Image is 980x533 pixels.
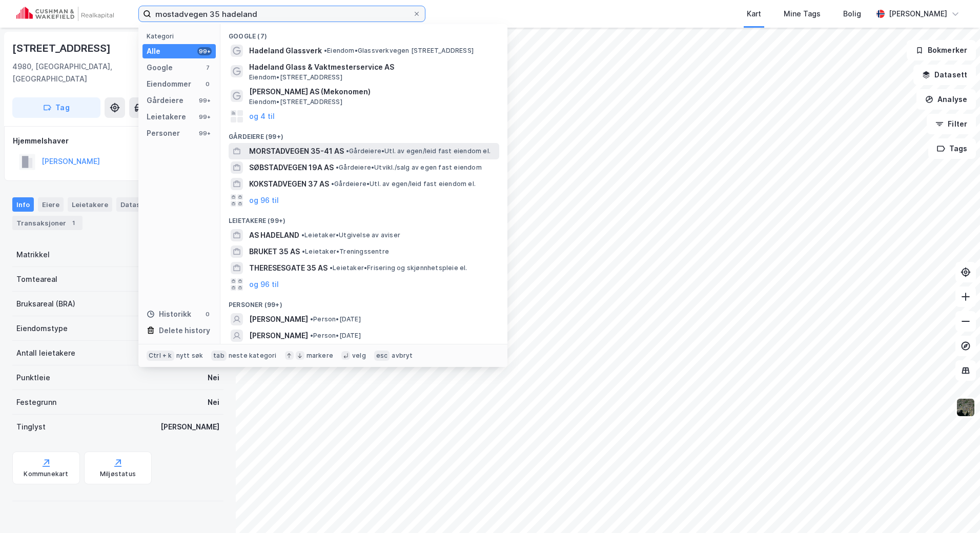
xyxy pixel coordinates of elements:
div: Kart [747,8,761,20]
div: Leietakere [68,197,112,212]
div: Nei [208,396,219,408]
button: og 96 til [249,194,279,207]
button: Tags [928,138,976,159]
div: Kommunekart [24,470,68,478]
span: SØBSTADVEGEN 19A AS [249,161,334,174]
div: Hjemmelshaver [13,135,223,147]
span: Hadeland Glassverk [249,45,322,57]
div: 99+ [197,113,212,121]
div: Gårdeiere (99+) [220,125,507,143]
div: Google (7) [220,24,507,43]
span: • [331,180,334,188]
span: Gårdeiere • Utl. av egen/leid fast eiendom el. [331,180,476,188]
div: 0 [203,310,212,318]
div: velg [352,352,366,360]
span: Eiendom • [STREET_ADDRESS] [249,73,342,81]
span: • [301,231,304,239]
span: [PERSON_NAME] AS (Mekonomen) [249,86,495,98]
div: Bolig [843,8,861,20]
div: Alle [147,45,160,57]
span: • [336,163,339,171]
div: 99+ [197,47,212,55]
div: Kategori [147,32,216,40]
div: Leietakere [147,111,186,123]
span: [PERSON_NAME] [249,313,308,325]
div: Eiendomstype [16,322,68,335]
div: 1 [68,218,78,228]
button: Bokmerker [907,40,976,60]
span: • [346,147,349,155]
div: Punktleie [16,372,50,384]
div: 0 [203,80,212,88]
div: avbryt [392,352,413,360]
span: Leietaker • Utgivelse av aviser [301,231,400,239]
div: 99+ [197,96,212,105]
button: Analyse [916,89,976,110]
div: [PERSON_NAME] [889,8,947,20]
div: [PERSON_NAME] [160,421,219,433]
div: Personer (99+) [220,293,507,311]
div: Eiere [38,197,64,212]
button: Filter [927,114,976,134]
span: • [310,332,313,339]
div: Ctrl + k [147,351,174,361]
input: Søk på adresse, matrikkel, gårdeiere, leietakere eller personer [151,6,413,22]
div: 4980, [GEOGRAPHIC_DATA], [GEOGRAPHIC_DATA] [12,60,176,85]
div: Tinglyst [16,421,46,433]
div: Miljøstatus [100,470,136,478]
div: markere [307,352,333,360]
div: Bruksareal (BRA) [16,298,75,310]
span: Hadeland Glass & Vaktmesterservice AS [249,61,495,73]
span: KOKSTADVEGEN 37 AS [249,178,329,190]
div: nytt søk [176,352,203,360]
img: cushman-wakefield-realkapital-logo.202ea83816669bd177139c58696a8fa1.svg [16,7,114,21]
span: • [330,264,333,272]
img: 9k= [956,398,975,417]
span: Person • [DATE] [310,315,361,323]
span: MORSTADVEGEN 35-41 AS [249,145,344,157]
div: tab [211,351,227,361]
div: esc [374,351,390,361]
button: Tag [12,97,100,118]
div: Kontrollprogram for chat [929,484,980,533]
span: • [310,315,313,323]
div: Tomteareal [16,273,57,285]
div: [STREET_ADDRESS] [12,40,113,56]
span: Leietaker • Treningssentre [302,248,389,256]
span: Gårdeiere • Utvikl./salg av egen fast eiendom [336,163,482,172]
iframe: Chat Widget [929,484,980,533]
span: Eiendom • Glassverkvegen [STREET_ADDRESS] [324,47,474,55]
div: 7 [203,64,212,72]
div: Antall leietakere [16,347,75,359]
span: BRUKET 35 AS [249,245,300,258]
span: [PERSON_NAME] [249,330,308,342]
div: Historikk [147,308,191,320]
span: AS HADELAND [249,229,299,241]
div: 99+ [197,129,212,137]
span: Leietaker • Frisering og skjønnhetspleie el. [330,264,467,272]
span: THERESESGATE 35 AS [249,262,328,274]
div: Matrikkel [16,249,50,261]
div: Leietakere (99+) [220,209,507,227]
span: Person • [DATE] [310,332,361,340]
button: og 96 til [249,278,279,291]
div: Info [12,197,34,212]
div: neste kategori [229,352,277,360]
div: Gårdeiere [147,94,183,107]
div: Delete history [159,324,210,337]
div: Eiendommer [147,78,191,90]
button: Datasett [913,65,976,85]
span: • [324,47,327,54]
div: Transaksjoner [12,216,83,230]
span: Eiendom • [STREET_ADDRESS] [249,98,342,106]
div: Google [147,61,173,74]
button: og 4 til [249,110,275,122]
div: Festegrunn [16,396,56,408]
div: Nei [208,372,219,384]
span: Gårdeiere • Utl. av egen/leid fast eiendom el. [346,147,491,155]
div: Personer [147,127,180,139]
div: Datasett [116,197,155,212]
div: Mine Tags [784,8,821,20]
span: • [302,248,305,255]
